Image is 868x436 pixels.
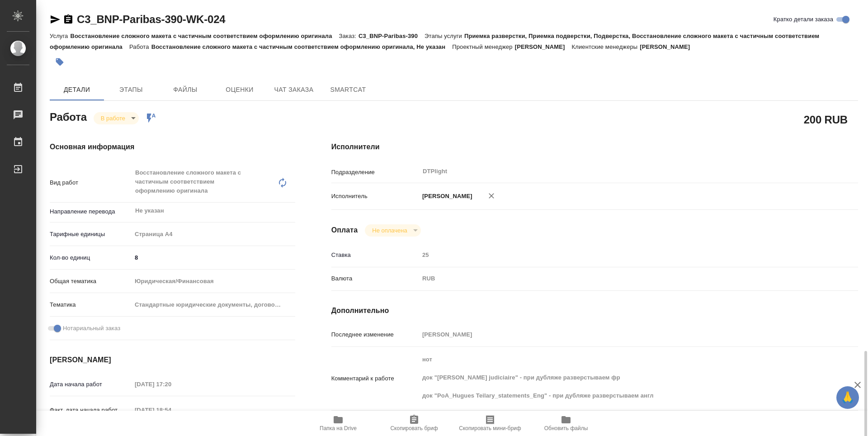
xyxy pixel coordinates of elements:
[331,225,358,236] h4: Оплата
[419,271,814,286] div: RUB
[50,52,70,72] button: Добавить тэг
[419,328,814,341] input: Пустое поле
[339,33,359,39] p: Заказ:
[129,43,151,50] p: Работа
[774,15,833,24] span: Кратко детали заказа
[109,84,153,95] span: Этапы
[50,380,132,389] p: Дата начала работ
[640,43,697,50] p: [PERSON_NAME]
[50,108,87,124] h2: Работа
[50,178,132,187] p: Вид работ
[376,411,452,436] button: Скопировать бриф
[528,411,604,436] button: Обновить файлы
[132,297,295,313] div: Стандартные юридические документы, договоры, уставы
[218,84,261,95] span: Оценки
[331,305,858,316] h4: Дополнительно
[359,33,425,39] p: C3_BNP-Paribas-390
[515,43,572,50] p: [PERSON_NAME]
[544,425,588,431] span: Обновить файлы
[320,425,357,431] span: Папка на Drive
[132,403,211,417] input: Пустое поле
[331,274,419,283] p: Валюта
[50,300,132,309] p: Тематика
[63,14,74,25] button: Скопировать ссылку
[452,43,514,50] p: Проектный менеджер
[50,142,295,152] h4: Основная информация
[70,33,339,39] p: Восстановление сложного макета с частичным соответствием оформлению оригинала
[331,168,419,177] p: Подразделение
[272,84,316,95] span: Чат заказа
[840,388,855,407] span: 🙏
[331,330,419,339] p: Последнее изменение
[50,230,132,239] p: Тарифные единицы
[452,411,528,436] button: Скопировать мини-бриф
[94,112,139,124] div: В работе
[98,114,128,122] button: В работе
[300,411,376,436] button: Папка на Drive
[331,374,419,383] p: Комментарий к работе
[459,425,521,431] span: Скопировать мини-бриф
[419,192,472,201] p: [PERSON_NAME]
[132,378,211,391] input: Пустое поле
[50,277,132,286] p: Общая тематика
[390,425,438,431] span: Скопировать бриф
[369,227,410,234] button: Не оплачена
[419,352,814,403] textarea: нот док "[PERSON_NAME] judiciaire" - при дубляже разверстываем фр док "PoA_Hugues Teilary_stateme...
[365,224,420,237] div: В работе
[331,192,419,201] p: Исполнитель
[481,186,501,206] button: Удалить исполнителя
[326,84,370,95] span: SmartCat
[804,112,848,127] h2: 200 RUB
[164,84,207,95] span: Файлы
[55,84,99,95] span: Детали
[419,248,814,261] input: Пустое поле
[50,406,132,415] p: Факт. дата начала работ
[331,142,858,152] h4: Исполнители
[425,33,464,39] p: Этапы услуги
[50,253,132,262] p: Кол-во единиц
[132,227,295,242] div: Страница А4
[50,33,70,39] p: Услуга
[132,274,295,289] div: Юридическая/Финансовая
[50,14,61,25] button: Скопировать ссылку для ЯМессенджера
[836,386,859,409] button: 🙏
[132,251,295,264] input: ✎ Введи что-нибудь
[63,324,120,333] span: Нотариальный заказ
[331,251,419,260] p: Ставка
[50,355,295,365] h4: [PERSON_NAME]
[77,13,225,25] a: C3_BNP-Paribas-390-WK-024
[151,43,453,50] p: Восстановление сложного макета с частичным соответствием оформлению оригинала, Не указан
[50,207,132,216] p: Направление перевода
[572,43,640,50] p: Клиентские менеджеры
